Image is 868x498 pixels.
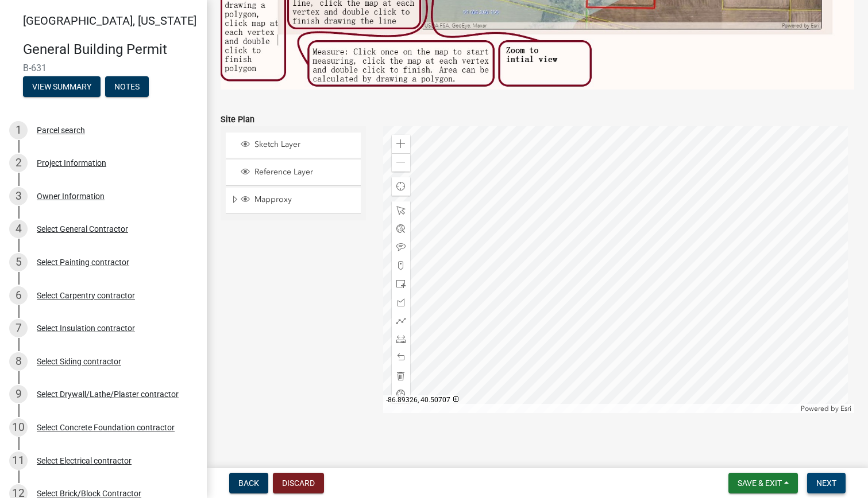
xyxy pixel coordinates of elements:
span: Reference Layer [252,167,357,177]
div: 6 [9,286,28,305]
div: Select Drywall/Lathe/Plaster contractor [37,390,179,398]
div: Sketch Layer [239,139,357,151]
h4: General Building Permit [23,41,198,58]
wm-modal-confirm: Summary [23,83,101,92]
span: Save & Exit [738,478,782,488]
div: 4 [9,220,28,238]
div: Zoom out [392,153,410,172]
span: Expand [230,194,239,207]
span: Mapproxy [252,194,357,205]
span: B-631 [23,63,184,73]
span: [GEOGRAPHIC_DATA], [US_STATE] [23,14,196,28]
button: Discard [273,473,324,493]
div: Select Siding contractor [37,357,121,365]
wm-modal-confirm: Notes [105,83,149,92]
ul: Layer List [225,130,362,217]
div: Select Electrical contractor [37,457,132,465]
div: Parcel search [37,126,85,134]
div: Select Concrete Foundation contractor [37,423,175,431]
div: 8 [9,352,28,371]
div: Zoom in [392,135,410,153]
div: Select Brick/Block Contractor [37,489,141,497]
button: View Summary [23,76,101,97]
button: Back [229,473,268,493]
button: Notes [105,76,149,97]
div: Powered by [798,404,854,413]
div: Select Painting contractor [37,258,129,266]
div: Project Information [37,159,106,167]
button: Next [807,473,846,493]
li: Sketch Layer [226,133,361,158]
div: Select Carpentry contractor [37,291,135,299]
label: Site Plan [221,116,254,124]
div: 2 [9,154,28,172]
li: Reference Layer [226,160,361,186]
div: 1 [9,121,28,139]
div: 7 [9,319,28,337]
div: Reference Layer [239,167,357,178]
div: Select Insulation contractor [37,324,135,332]
button: Save & Exit [728,473,798,493]
span: Next [816,478,836,488]
div: 9 [9,385,28,403]
div: Mapproxy [239,194,357,206]
div: Find my location [392,177,410,196]
span: Sketch Layer [252,139,357,150]
div: 5 [9,253,28,271]
a: Esri [840,404,851,413]
div: Select General Contractor [37,225,128,233]
li: Mapproxy [226,188,361,214]
div: 3 [9,187,28,205]
div: 10 [9,418,28,437]
div: 11 [9,452,28,470]
span: Back [238,478,259,488]
div: Owner Information [37,192,105,200]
